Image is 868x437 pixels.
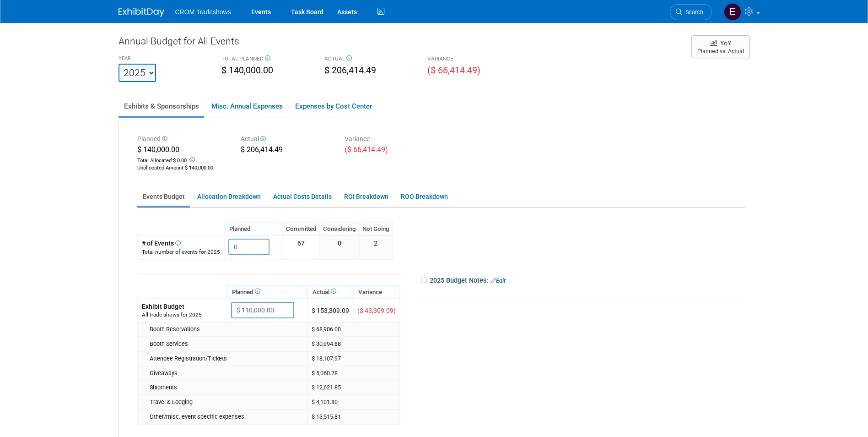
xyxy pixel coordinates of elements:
a: Exhibits & Sponsorships [119,97,204,116]
div: Annual Budget for All Events [119,34,682,53]
div: Total Allocated: [137,155,227,164]
div: ACTUAL [324,55,414,64]
th: Actual [307,285,353,299]
div: Planned [137,134,227,145]
td: $ 18,107.97 [307,351,400,366]
td: 0 [320,235,359,259]
span: $ 140,000.00 [221,65,273,76]
button: YoY Planned vs. Actual [691,35,750,58]
div: Booth Services [150,340,303,348]
a: ROI Breakdown [339,188,394,206]
div: VARIANCE [427,55,517,64]
a: Events Budget [137,188,190,206]
div: Other/misc. event-specific expenses [150,413,303,421]
td: $ 4,101.80 [307,395,400,410]
div: Total number of events for 2025 [142,248,220,256]
span: ($ 66,414.49) [345,145,388,154]
div: : [137,164,227,172]
a: Edit [491,278,506,284]
div: Exhibit Budget [142,302,223,311]
div: All trade shows for 2025 [142,311,223,319]
span: $ 140,000.00 [137,145,179,154]
div: Giveaways [150,369,303,377]
a: Expenses by Cost Center [290,97,377,116]
th: Not Going [359,222,393,235]
div: Shipments [150,383,303,392]
td: $ 12,621.85 [307,380,400,395]
td: 2 [359,235,393,259]
div: 2025 Budget Notes: [421,273,744,288]
div: YEAR [119,55,208,64]
th: Planned [224,222,283,235]
div: Booth Reservations [150,325,303,333]
td: $ 13,515.81 [307,410,400,424]
span: YoY [720,39,731,47]
span: CROM Tradeshows [175,8,231,16]
div: TOTAL PLANNED [221,55,311,64]
div: Attendee Registration/Tickets [150,355,303,363]
div: Variance [345,134,435,145]
div: Travel & Lodging [150,398,303,406]
div: # of Events [142,239,220,248]
th: Committed [283,222,320,235]
div: Actual [241,134,331,145]
td: $ 68,906.00 [307,322,400,337]
span: $ 206,414.49 [324,65,376,76]
div: $ 206,414.49 [241,145,331,157]
th: Variance [353,285,400,299]
td: $ 153,309.09 [307,299,353,322]
td: $ 30,994.88 [307,337,400,351]
span: ($ 66,414.49) [427,65,480,76]
th: Planned [227,285,307,299]
img: Emily Williams [724,3,741,21]
a: Misc. Annual Expenses [206,97,288,116]
th: Considering [320,222,359,235]
span: $ 0.00 [173,158,187,164]
a: Actual Costs Details [268,188,337,206]
a: Allocation Breakdown [192,188,266,206]
span: ($ 43,309.09) [357,307,396,314]
span: Unallocated Amount [137,165,183,171]
td: $ 5,060.78 [307,366,400,381]
span: $ 140,000.00 [185,165,213,171]
img: ExhibitDay [119,8,164,17]
td: 67 [283,235,320,259]
a: Search [670,4,712,20]
a: ROO Breakdown [395,188,453,206]
span: Search [682,9,703,16]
